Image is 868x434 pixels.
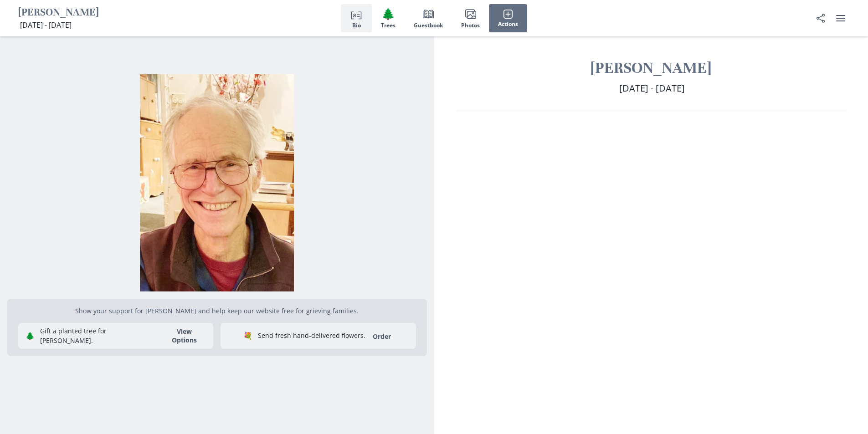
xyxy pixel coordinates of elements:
[367,332,396,341] a: Order
[489,4,527,32] button: Actions
[7,74,427,291] img: Photo of Vincent
[159,327,210,344] button: View Options
[414,22,443,29] span: Guestbook
[452,4,489,32] button: Photos
[20,20,72,30] span: [DATE] - [DATE]
[405,4,452,32] button: Guestbook
[381,22,395,29] span: Trees
[812,9,830,27] button: Share Obituary
[18,306,416,316] p: Show your support for [PERSON_NAME] and help keep our website free for grieving families.
[832,9,850,27] button: user menu
[341,4,372,32] button: Bio
[461,22,480,29] span: Photos
[498,21,518,27] span: Actions
[456,58,847,78] h1: [PERSON_NAME]
[352,22,361,29] span: Bio
[619,82,685,94] span: [DATE] - [DATE]
[7,67,427,291] div: Open photos full screen
[381,7,395,20] span: Tree
[372,4,405,32] button: Trees
[18,6,99,20] h1: [PERSON_NAME]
